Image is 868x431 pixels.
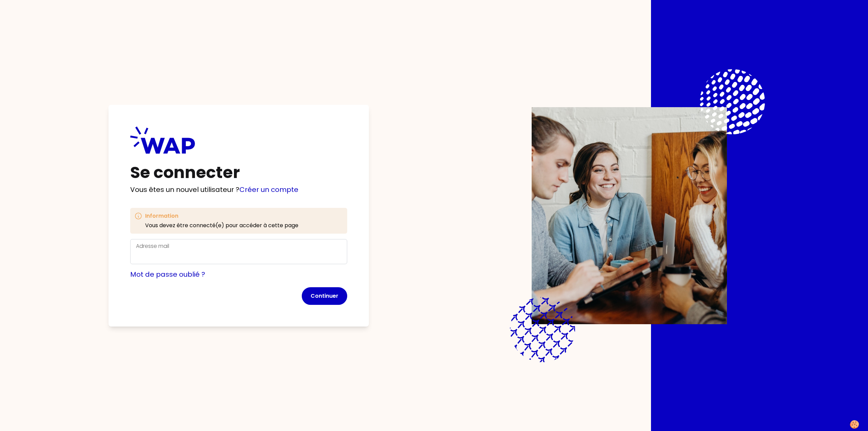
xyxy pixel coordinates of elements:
h1: Se connecter [130,164,347,181]
p: Vous êtes un nouvel utilisateur ? [130,185,347,194]
p: Vous devez être connecté(e) pour accéder à cette page [145,221,298,230]
img: Description [532,107,727,324]
a: Créer un compte [239,185,298,194]
button: Continuer [302,287,347,305]
h3: Information [145,212,298,220]
label: Adresse mail [136,242,169,250]
a: Mot de passe oublié ? [130,270,205,279]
